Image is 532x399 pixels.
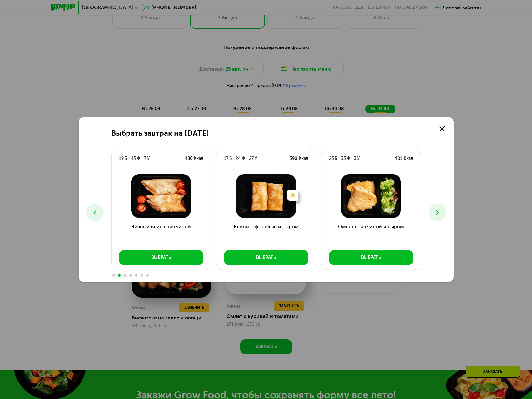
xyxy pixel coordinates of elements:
div: Выбрать [361,254,381,261]
img: Омлет с ветчиной и сыром [326,174,416,218]
h2: Выбрать завтрак на [DATE] [111,129,209,138]
button: Выбрать [329,250,413,265]
div: Выбрать [256,254,276,261]
div: 3 [354,155,356,162]
h3: Яичный блин с ветчиной [112,223,211,245]
div: 19 [119,155,124,162]
h3: Блины с форелью и сыром [216,223,316,245]
button: Выбрать [224,250,308,265]
h3: Омлет с ветчиной и сыром [321,223,421,245]
div: 401 Ккал [395,155,413,162]
div: 24 [236,155,241,162]
img: Яичный блин с ветчиной [117,174,206,218]
div: 7 [144,155,147,162]
div: 33 [341,155,346,162]
div: 23 [329,155,334,162]
div: Б [124,155,127,162]
div: Б [229,155,232,162]
div: 17 [224,155,229,162]
button: Выбрать [119,250,203,265]
div: Ж [137,155,140,162]
div: 43 [131,155,136,162]
div: У [357,155,360,162]
div: Выбрать [151,254,171,261]
div: 390 Ккал [290,155,308,162]
div: Ж [241,155,245,162]
div: У [255,155,257,162]
div: 486 Ккал [185,155,203,162]
div: 27 [249,155,254,162]
img: Блины с форелью и сыром [221,174,311,218]
div: У [147,155,150,162]
div: Ж [346,155,350,162]
div: Б [335,155,337,162]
